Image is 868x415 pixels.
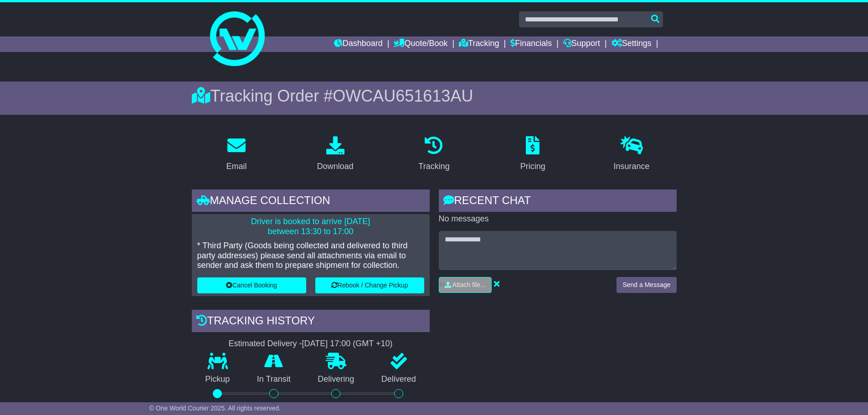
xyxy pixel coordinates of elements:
[563,36,600,52] a: Support
[197,217,424,236] p: Driver is booked to arrive [DATE] between 13:30 to 17:00
[439,214,677,224] p: No messages
[614,160,650,173] div: Insurance
[616,277,676,293] button: Send a Message
[192,190,430,214] div: Manage collection
[302,339,393,349] div: [DATE] 17:00 (GMT +10)
[520,160,545,173] div: Pricing
[220,133,252,176] a: Email
[192,86,677,106] div: Tracking Order #
[394,36,447,52] a: Quote/Book
[368,374,430,384] p: Delivered
[317,160,354,173] div: Download
[315,277,424,293] button: Rebook / Change Pickup
[243,374,304,384] p: In Transit
[412,133,455,176] a: Tracking
[611,36,652,52] a: Settings
[608,133,656,176] a: Insurance
[514,133,551,176] a: Pricing
[149,405,281,412] span: © One World Courier 2025. All rights reserved.
[459,36,499,52] a: Tracking
[333,87,473,105] span: OWCAU651613AU
[439,190,677,214] div: RECENT CHAT
[510,36,552,52] a: Financials
[334,36,383,52] a: Dashboard
[192,339,430,349] div: Estimated Delivery -
[192,310,430,334] div: Tracking history
[192,374,244,384] p: Pickup
[197,241,424,271] p: * Third Party (Goods being collected and delivered to third party addresses) please send all atta...
[197,277,306,293] button: Cancel Booking
[311,133,360,176] a: Download
[418,160,449,173] div: Tracking
[226,160,247,173] div: Email
[304,374,368,384] p: Delivering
